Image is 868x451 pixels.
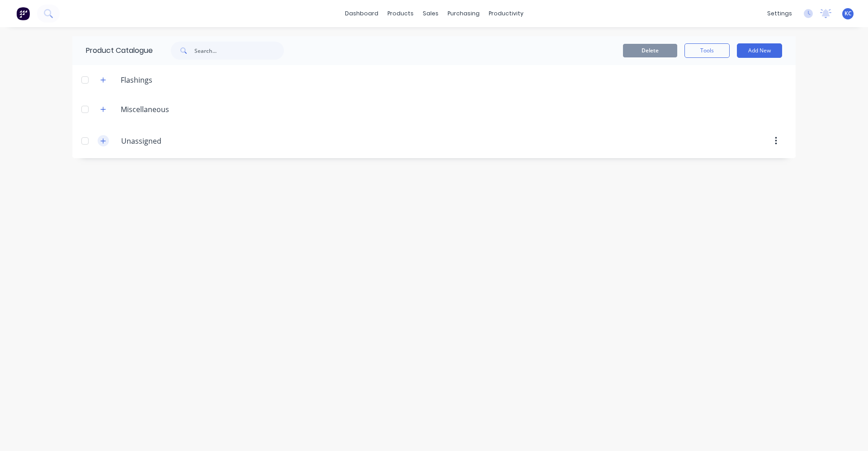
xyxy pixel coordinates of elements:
div: productivity [484,7,528,20]
button: Tools [684,43,730,58]
div: products [383,7,418,20]
a: dashboard [340,7,383,20]
div: Flashings [113,75,160,85]
button: Add New [737,43,782,58]
div: settings [763,7,797,20]
input: Search... [194,42,284,60]
div: purchasing [443,7,484,20]
div: Product Catalogue [72,36,153,65]
div: Miscellaneous [113,104,176,115]
span: KC [844,9,852,18]
div: sales [418,7,443,20]
img: Factory [16,7,30,20]
button: Delete [623,44,677,57]
input: Enter category name [121,136,228,146]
